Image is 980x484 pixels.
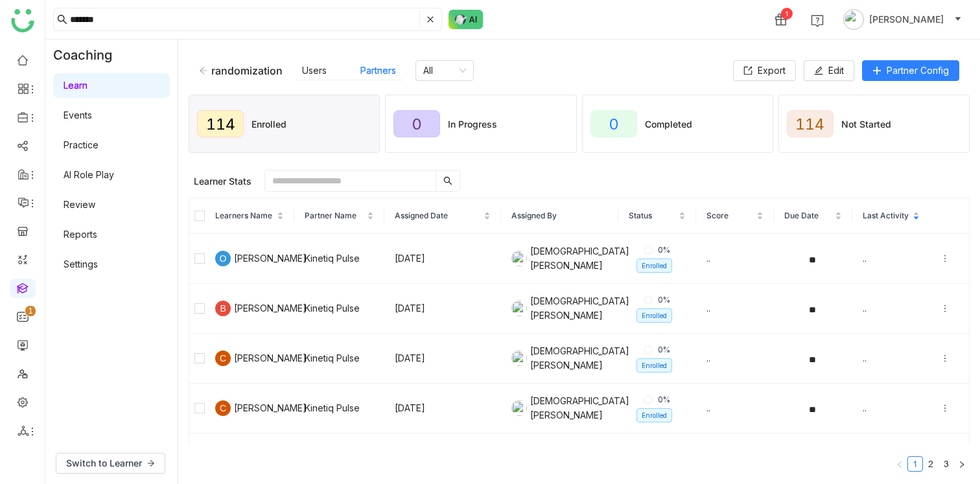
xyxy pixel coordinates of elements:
[852,284,930,334] td: ..
[696,234,774,284] td: ..
[758,63,786,78] span: Export
[862,60,959,81] button: Partner Config
[863,210,910,222] span: Last Activity
[64,139,99,150] a: Practice
[511,400,527,416] img: 684a9b06de261c4b36a3cf65
[843,9,864,30] img: avatar
[645,119,692,130] div: Completed
[590,110,637,137] div: 0
[501,198,618,234] th: Assigned By
[384,433,501,483] td: [DATE]
[511,294,607,323] div: [DEMOGRAPHIC_DATA][PERSON_NAME]
[305,251,373,266] div: Kinetiq Pulse
[215,210,274,222] span: Learners Name
[197,110,244,137] div: 114
[66,456,142,470] span: Switch to Learner
[696,384,774,433] td: ..
[658,294,670,306] span: 0%
[64,80,87,91] a: Learn
[511,251,527,266] img: 684a9b06de261c4b36a3cf65
[449,10,484,29] img: ask-buddy-normal.svg
[636,308,672,323] nz-tag: Enrolled
[811,14,824,27] img: help.svg
[954,456,970,472] button: Next Page
[887,63,949,78] span: Partner Config
[395,210,481,222] span: Assigned Date
[384,384,501,433] td: [DATE]
[511,301,527,316] img: 684a9b06de261c4b36a3cf65
[211,64,283,77] div: randomization
[924,457,938,471] a: 2
[696,334,774,384] td: ..
[194,176,251,187] div: Learner Stats
[696,433,774,483] td: ..
[636,358,672,373] nz-tag: Enrolled
[804,60,854,81] button: Edit
[215,301,231,316] div: B
[636,259,672,273] nz-tag: Enrolled
[64,259,98,270] a: Settings
[215,351,231,366] div: C
[423,61,466,80] nz-select-item: All
[215,400,231,416] div: C
[45,40,132,71] div: Coaching
[215,351,284,366] div: [PERSON_NAME]
[939,456,954,472] li: 3
[64,169,114,180] a: AI Role Play
[696,284,774,334] td: ..
[305,401,373,415] div: Kinetiq Pulse
[781,8,793,19] div: 1
[907,456,923,472] li: 1
[305,210,364,222] span: Partner Name
[64,229,97,240] a: Reports
[511,244,607,273] div: [DEMOGRAPHIC_DATA][PERSON_NAME]
[251,119,286,130] div: Enrolled
[658,344,670,356] span: 0%
[908,457,922,471] a: 1
[511,444,607,472] div: [DEMOGRAPHIC_DATA][PERSON_NAME]
[511,344,607,373] div: [DEMOGRAPHIC_DATA][PERSON_NAME]
[384,234,501,284] td: [DATE]
[852,334,930,384] td: ..
[923,456,939,472] li: 2
[360,65,396,76] a: Partners
[658,394,670,406] span: 0%
[305,351,373,365] div: Kinetiq Pulse
[939,457,953,471] a: 3
[841,9,964,30] button: [PERSON_NAME]
[784,210,832,222] span: Due Date
[28,305,33,317] p: 1
[828,63,844,78] span: Edit
[733,60,796,81] button: Export
[787,110,834,137] div: 114
[869,12,944,27] span: [PERSON_NAME]
[629,210,676,222] span: Status
[658,444,670,455] span: 0%
[25,306,36,316] nz-badge-sup: 1
[56,453,165,474] button: Switch to Learner
[511,351,527,366] img: 684a9b06de261c4b36a3cf65
[11,9,34,32] img: logo
[852,433,930,483] td: ..
[384,284,501,334] td: [DATE]
[892,456,907,472] button: Previous Page
[384,334,501,384] td: [DATE]
[448,119,497,130] div: In Progress
[852,384,930,433] td: ..
[393,110,440,137] div: 0
[658,244,670,256] span: 0%
[64,109,92,121] a: Events
[511,394,607,422] div: [DEMOGRAPHIC_DATA][PERSON_NAME]
[852,234,930,284] td: ..
[706,210,754,222] span: Score
[305,301,373,316] div: Kinetiq Pulse
[636,408,672,422] nz-tag: Enrolled
[215,301,284,316] div: [PERSON_NAME]
[215,251,231,266] div: O
[215,400,284,416] div: [PERSON_NAME]
[215,251,284,266] div: [PERSON_NAME]
[841,119,891,130] div: Not Started
[302,65,327,76] a: Users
